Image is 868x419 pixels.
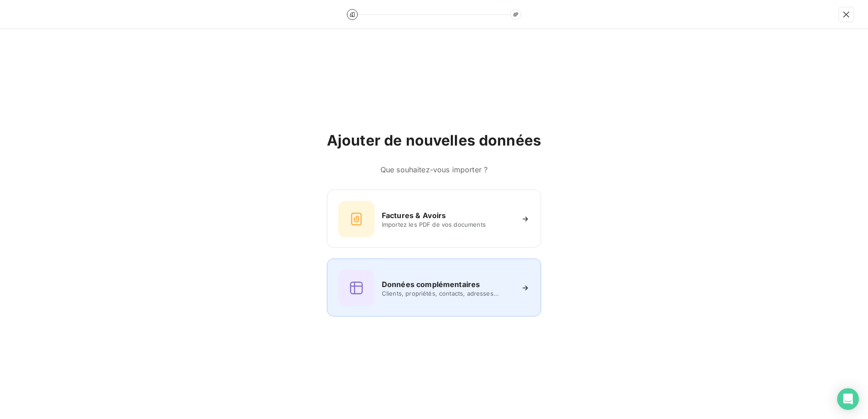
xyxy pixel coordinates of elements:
[382,290,513,297] span: Clients, propriétés, contacts, adresses...
[837,388,859,410] div: Open Intercom Messenger
[382,279,480,290] h6: Données complémentaires
[327,164,541,175] h6: Que souhaitez-vous importer ?
[327,132,541,150] h2: Ajouter de nouvelles données
[382,221,513,228] span: Importez les PDF de vos documents
[382,210,446,221] h6: Factures & Avoirs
